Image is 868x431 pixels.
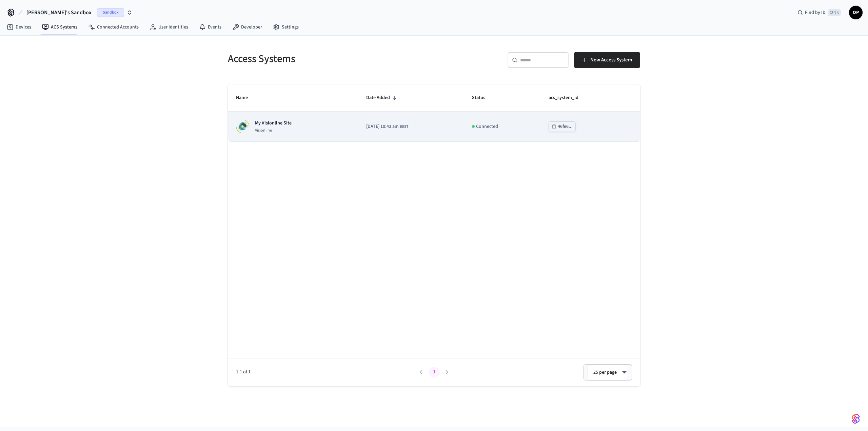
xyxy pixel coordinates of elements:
[558,122,573,131] div: 46fe6...
[97,8,124,17] span: Sandbox
[588,364,628,380] div: 25 per page
[1,21,37,33] a: Devices
[227,21,268,33] a: Developer
[852,413,860,424] img: SeamLogoGradient.69752ec5.svg
[268,21,304,33] a: Settings
[850,6,862,19] span: OP
[37,21,83,33] a: ACS Systems
[366,93,399,103] span: Date Added
[255,120,292,126] p: My Visionline Site
[236,120,250,133] img: Visionline Logo
[415,367,453,378] nav: pagination navigation
[194,21,227,33] a: Events
[549,121,576,132] button: 46fe6...
[472,93,494,103] span: Status
[26,8,92,17] span: [PERSON_NAME]'s Sandbox
[144,21,194,33] a: User Identities
[476,123,498,130] p: Connected
[429,367,439,378] button: page 1
[549,93,587,103] span: acs_system_id
[590,56,632,64] span: New Access System
[574,52,640,68] button: New Access System
[805,9,826,16] span: Find by ID
[228,84,640,142] table: sticky table
[400,124,408,130] span: EEST
[366,123,408,130] div: Europe/Kiev
[792,6,846,19] div: Find by IDCtrl K
[828,9,841,16] span: Ctrl K
[255,128,292,133] p: Visionline
[849,6,863,19] button: OP
[83,21,144,33] a: Connected Accounts
[236,369,415,376] span: 1-1 of 1
[236,93,257,103] span: Name
[366,123,399,130] span: [DATE] 10:43 am
[228,52,430,66] h5: Access Systems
